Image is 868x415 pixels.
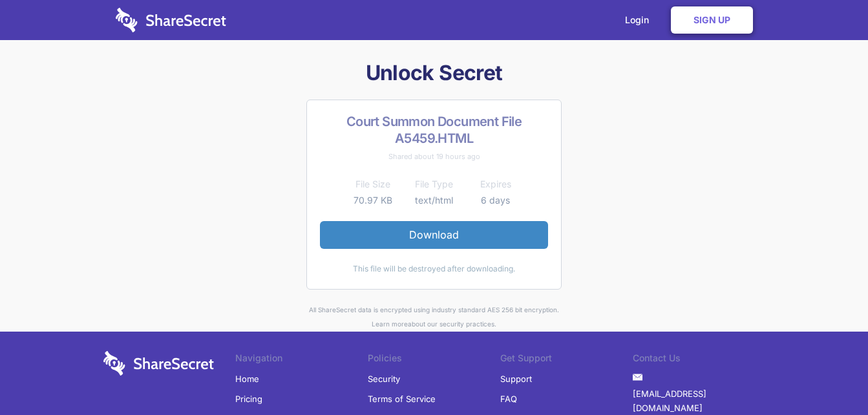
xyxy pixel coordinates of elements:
a: Terms of Service [368,389,436,409]
td: text/html [403,193,465,208]
a: Learn more [372,320,408,328]
li: Policies [368,351,500,369]
img: logo-wordmark-white-trans-d4663122ce5f474addd5e946df7df03e33cb6a1c49d2221995e7729f52c070b2.svg [103,351,214,376]
td: 70.97 KB [342,193,403,208]
li: Contact Us [633,351,765,369]
h2: Court Summon Document File A5459.HTML [320,113,548,147]
li: Get Support [500,351,633,369]
a: Sign Up [671,6,753,34]
div: Shared about 19 hours ago [320,149,548,164]
h1: Unlock Secret [98,59,770,87]
th: Expires [465,176,526,192]
a: Download [320,221,548,248]
img: logo-wordmark-white-trans-d4663122ce5f474addd5e946df7df03e33cb6a1c49d2221995e7729f52c070b2.svg [116,8,226,32]
div: All ShareSecret data is encrypted using industry standard AES 256 bit encryption. about our secur... [98,303,770,332]
a: Home [235,369,259,388]
th: File Size [342,176,403,192]
th: File Type [403,176,465,192]
td: 6 days [465,193,526,208]
a: Security [368,369,400,388]
a: Pricing [235,389,262,409]
div: This file will be destroyed after downloading. [320,262,548,276]
li: Navigation [235,351,368,369]
a: Support [500,369,532,388]
a: FAQ [500,389,517,409]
